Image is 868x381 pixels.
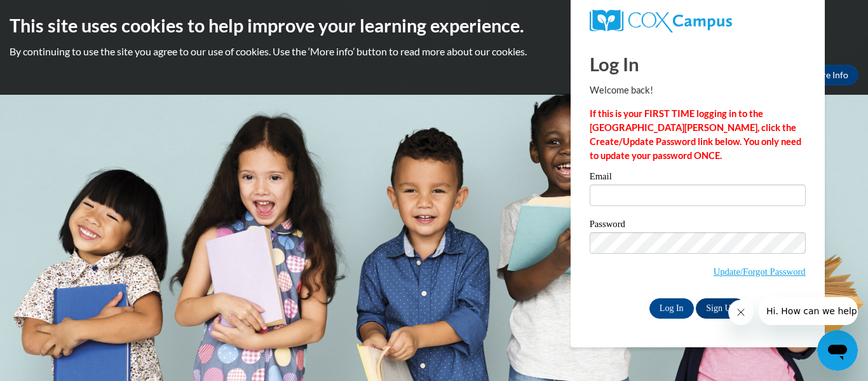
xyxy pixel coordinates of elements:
a: Sign Up [696,298,745,319]
a: COX Campus [590,10,806,32]
img: COX Campus [590,10,732,32]
input: Log In [649,298,694,319]
a: More Info [799,65,858,85]
strong: If this is your FIRST TIME logging in to the [GEOGRAPHIC_DATA][PERSON_NAME], click the Create/Upd... [590,108,801,161]
p: By continuing to use the site you agree to our use of cookies. Use the ‘More info’ button to read... [10,45,858,59]
p: Welcome back! [590,83,806,97]
a: Update/Forgot Password [714,267,806,277]
iframe: Close message [728,300,754,325]
h2: This site uses cookies to help improve your learning experience. [10,13,858,38]
iframe: Button to launch messaging window [817,330,858,371]
span: Hi. How can we help? [8,9,103,19]
label: Password [590,219,806,232]
iframe: Message from company [759,297,858,325]
label: Email [590,172,806,184]
h1: Log In [590,51,806,77]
